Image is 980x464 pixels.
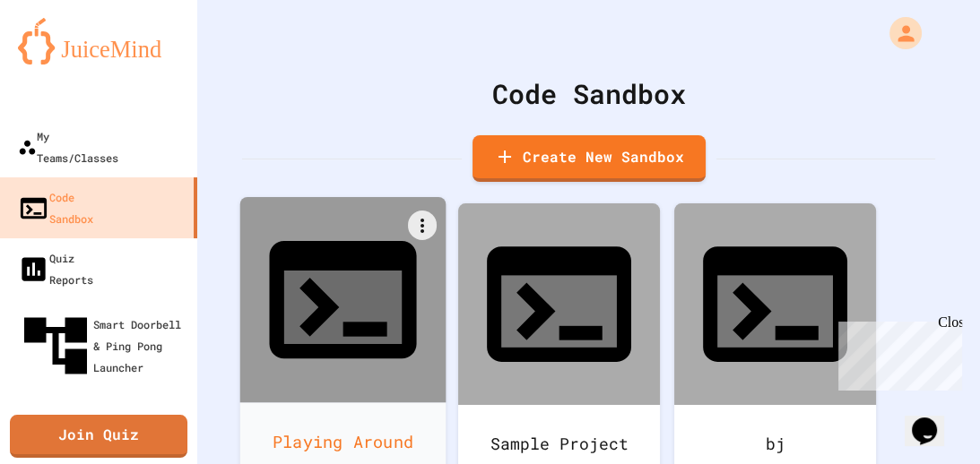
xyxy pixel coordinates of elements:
[18,18,179,64] img: logo-orange.svg
[871,13,926,54] div: My Account
[18,247,93,290] div: Quiz Reports
[473,135,706,182] a: Create New Sandbox
[831,314,962,391] iframe: chat widget
[905,392,962,446] iframe: chat widget
[18,308,190,383] div: Smart Doorbell & Ping Pong Launcher
[242,73,935,114] div: Code Sandbox
[7,7,124,114] div: Chat with us now!Close
[18,186,93,229] div: Code Sandbox
[10,415,187,458] a: Join Quiz
[18,125,118,168] div: My Teams/Classes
